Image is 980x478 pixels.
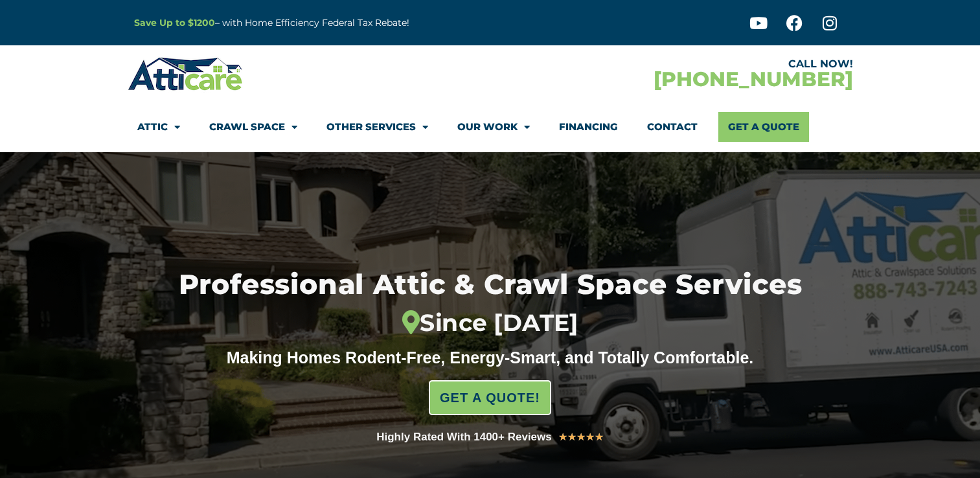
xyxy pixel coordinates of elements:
[137,112,843,142] nav: Menu
[114,271,866,337] h1: Professional Attic & Crawl Space Services
[376,428,552,446] div: Highly Rated With 1400+ Reviews
[114,309,866,337] div: Since [DATE]
[326,112,428,142] a: Other Services
[134,16,554,30] p: – with Home Efficiency Federal Tax Rebate!
[134,17,215,28] a: Save Up to $1200
[647,112,698,142] a: Contact
[595,429,604,446] i: ★
[718,112,809,142] a: Get A Quote
[440,385,540,411] span: GET A QUOTE!
[576,429,586,446] i: ★
[457,112,530,142] a: Our Work
[558,429,567,446] i: ★
[567,429,576,446] i: ★
[209,112,297,142] a: Crawl Space
[137,112,180,142] a: Attic
[429,380,551,415] a: GET A QUOTE!
[586,429,595,446] i: ★
[202,348,779,367] div: Making Homes Rodent-Free, Energy-Smart, and Totally Comfortable.
[490,59,853,69] div: CALL NOW!
[559,112,618,142] a: Financing
[558,429,604,446] div: 5/5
